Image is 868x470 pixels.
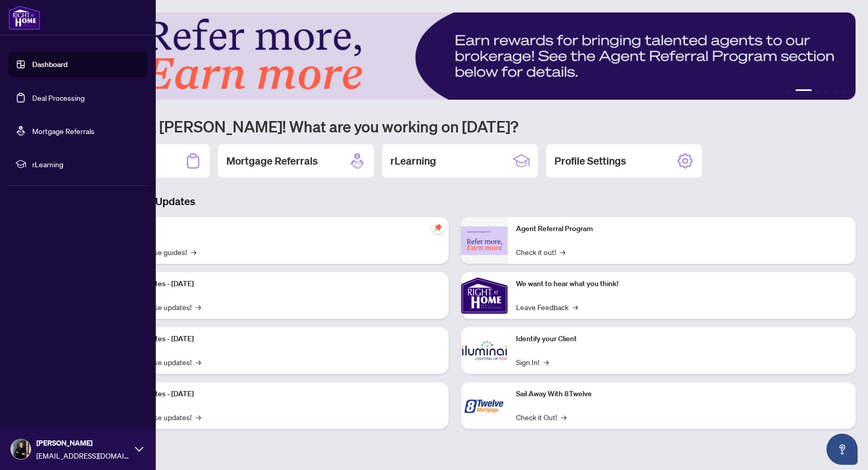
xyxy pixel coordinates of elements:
[573,301,578,313] span: →
[826,434,858,465] button: Open asap
[461,382,508,429] img: Sail Away With 8Twelve
[432,221,444,234] span: pushpin
[824,89,829,93] button: 4
[32,158,140,170] span: rLearning
[516,333,847,345] p: Identify your Client
[516,278,847,290] p: We want to hear what you think!
[54,12,856,100] img: Slide 1
[461,272,508,319] img: We want to hear what you think!
[109,278,440,290] p: Platform Updates - [DATE]
[787,89,791,93] button: 1
[109,223,440,235] p: Self-Help
[554,154,626,168] h2: Profile Settings
[561,411,566,423] span: →
[516,301,578,313] a: Leave Feedback→
[36,450,130,461] span: [EMAIL_ADDRESS][DOMAIN_NAME]
[516,411,566,423] a: Check it Out!→
[516,388,847,400] p: Sail Away With 8Twelve
[461,327,508,374] img: Identify your Client
[841,89,845,93] button: 6
[109,333,440,345] p: Platform Updates - [DATE]
[196,356,201,368] span: →
[795,89,812,93] button: 2
[196,301,201,313] span: →
[516,223,847,235] p: Agent Referral Program
[516,356,549,368] a: Sign In!→
[196,411,201,423] span: →
[816,89,820,93] button: 3
[560,246,565,258] span: →
[11,439,31,459] img: Profile Icon
[8,5,40,30] img: logo
[191,246,196,258] span: →
[36,437,130,449] span: [PERSON_NAME]
[390,154,436,168] h2: rLearning
[54,194,856,209] h3: Brokerage & Industry Updates
[54,116,856,136] h1: Welcome back [PERSON_NAME]! What are you working on [DATE]?
[32,93,85,102] a: Deal Processing
[32,126,94,136] a: Mortgage Referrals
[32,60,67,69] a: Dashboard
[226,154,318,168] h2: Mortgage Referrals
[516,246,565,258] a: Check it out!→
[109,388,440,400] p: Platform Updates - [DATE]
[544,356,549,368] span: →
[461,226,508,255] img: Agent Referral Program
[833,89,837,93] button: 5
